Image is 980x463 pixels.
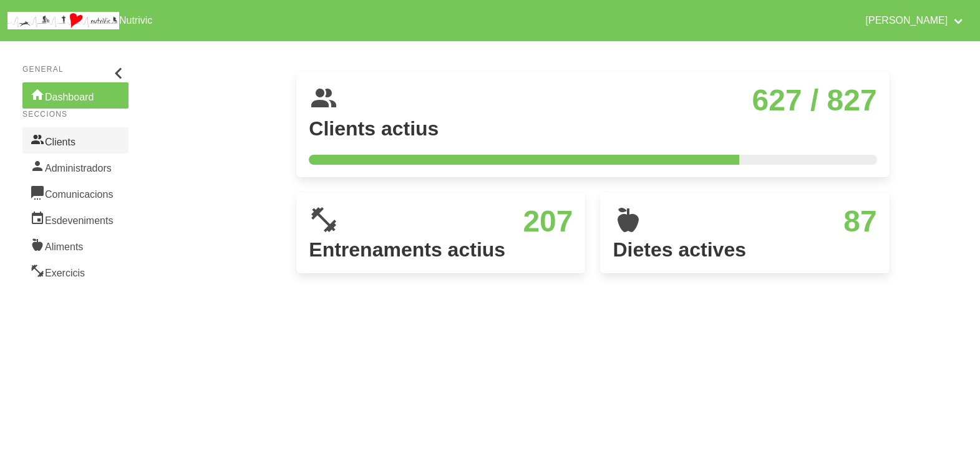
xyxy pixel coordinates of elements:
[22,109,129,120] p: Seccions
[653,205,876,238] h3: 87
[22,64,129,75] p: General
[349,84,876,117] h3: 627 / 827
[22,206,129,232] a: Esdeveniments
[22,232,129,258] a: Aliments
[22,127,129,154] a: Clients
[309,238,573,261] h4: Entrenaments actius
[22,180,129,206] a: Comunicacions
[309,117,876,140] h4: Clients actius
[858,5,973,36] a: [PERSON_NAME]
[22,82,129,109] a: Dashboard
[7,12,119,29] img: company_logo
[22,258,129,285] a: Exercicis
[22,154,129,180] a: Administradors
[613,238,876,261] h4: Dietes actives
[349,205,573,238] h3: 207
